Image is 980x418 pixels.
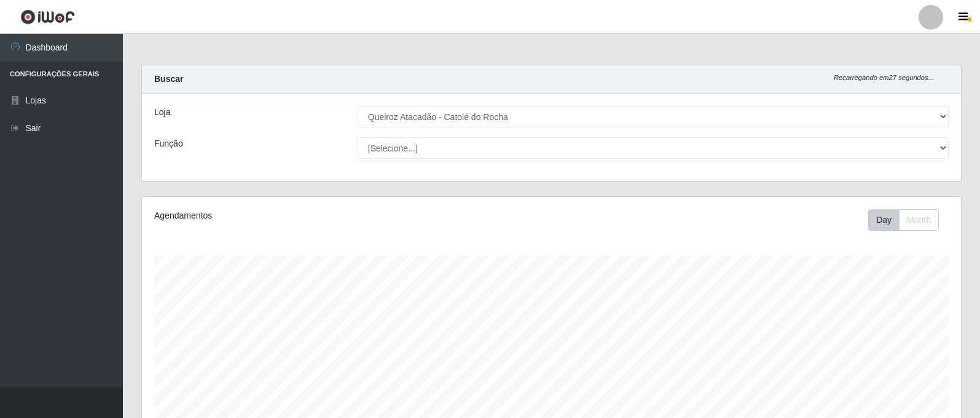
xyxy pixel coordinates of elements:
img: CoreUI Logo [20,9,75,25]
button: Month [899,209,939,231]
div: First group [868,209,939,231]
div: Agendamentos [154,209,474,222]
i: Recarregando em 27 segundos... [834,74,934,81]
strong: Buscar [154,74,183,84]
div: Toolbar with button groups [868,209,949,231]
label: Função [154,137,183,150]
button: Day [868,209,900,231]
label: Loja [154,106,170,119]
